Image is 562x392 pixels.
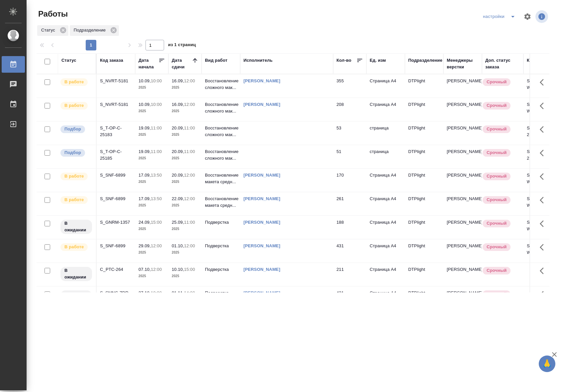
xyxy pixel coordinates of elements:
div: S_SNF-6899 [100,196,132,202]
td: 188 [333,216,366,239]
p: 12:00 [184,102,195,107]
p: 24.09, [139,220,151,225]
p: 13:50 [151,196,162,201]
p: Восстановление сложного мак... [205,148,237,162]
div: S_T-OP-C-25185 [100,148,132,162]
p: Восстановление сложного мак... [205,101,237,115]
p: Срочный [487,102,507,109]
td: 51 [333,145,366,168]
button: Здесь прячутся важные кнопки [536,286,552,302]
p: [PERSON_NAME] [447,101,479,108]
button: Здесь прячутся важные кнопки [536,121,552,137]
span: Настроить таблицу [519,9,535,25]
td: 170 [333,169,366,192]
p: 10:00 [151,290,162,295]
button: Здесь прячутся важные кнопки [536,192,552,208]
td: S_GNRM-1357-WK-021 [523,216,562,239]
div: Исполнитель назначен, приступать к работе пока рано [60,290,93,305]
a: [PERSON_NAME] [243,290,280,295]
div: Исполнитель выполняет работу [60,172,93,181]
div: S_GNRM-1357 [100,219,132,226]
div: Подразделение [408,57,442,64]
p: Срочный [487,149,507,156]
p: 10.09, [139,78,151,83]
p: Срочный [487,291,507,297]
p: 10:00 [151,102,162,107]
td: S_SNF-6899-WK-003 [523,192,562,215]
a: [PERSON_NAME] [243,243,280,248]
td: DTPlight [405,145,443,168]
p: [PERSON_NAME] [447,266,479,273]
button: Здесь прячутся важные кнопки [536,74,552,90]
td: страница [366,145,405,168]
p: В работе [64,196,84,203]
a: [PERSON_NAME] [243,267,280,272]
div: Можно подбирать исполнителей [60,125,93,134]
p: Срочный [487,126,507,132]
p: 12:00 [184,196,195,201]
div: split button [481,11,519,22]
a: [PERSON_NAME] [243,102,280,107]
p: [PERSON_NAME] [447,196,479,202]
p: 17.09, [139,173,151,178]
div: S_SMNS-ZDR-54 [100,290,132,303]
p: 16.09, [172,78,184,83]
td: Страница А4 [366,239,405,263]
p: Восстановление макета средн... [205,172,237,185]
p: 27.10, [139,290,151,295]
td: Страница А4 [366,263,405,286]
p: 2025 [172,273,198,279]
div: Исполнитель выполняет работу [60,196,93,204]
div: Кол-во [336,57,351,64]
td: 261 [333,192,366,215]
p: Подверстка [205,219,237,226]
p: [PERSON_NAME] [447,172,479,179]
div: S_T-OP-C-25183 [100,125,132,138]
p: Статус [41,27,57,34]
td: 53 [333,121,366,145]
p: 2025 [172,131,198,138]
p: 2025 [172,226,198,232]
p: В ожидании [64,291,88,304]
a: [PERSON_NAME] [243,78,280,83]
div: Исполнитель [243,57,273,64]
p: [PERSON_NAME] [447,148,479,155]
td: Страница А4 [366,192,405,215]
td: S_SNF-6899-WK-015 [523,239,562,263]
p: Срочный [487,196,507,203]
p: 2025 [139,131,165,138]
p: Восстановление сложного мак... [205,125,237,138]
p: Восстановление макета средн... [205,196,237,209]
td: DTPlight [405,74,443,98]
p: 12:00 [184,78,195,83]
p: 19.09, [139,125,151,130]
p: Восстановление сложного мак... [205,78,237,91]
div: Исполнитель выполняет работу [60,243,93,252]
td: Страница А4 [366,169,405,192]
p: 2025 [139,226,165,232]
p: Срочный [487,220,507,227]
p: 10.10, [172,267,184,272]
div: S_NVRT-5181 [100,101,132,108]
p: Подбор [64,126,81,132]
p: [PERSON_NAME] [447,243,479,249]
p: 2025 [139,84,165,91]
a: [PERSON_NAME] [243,220,280,225]
td: S_SNF-6899-WK-009 [523,169,562,192]
div: Исполнитель выполняет работу [60,78,93,87]
div: Исполнитель выполняет работу [60,101,93,110]
p: Срочный [487,173,507,180]
p: Срочный [487,244,507,250]
td: S_T-OP-C-25185-WK-008 [523,145,562,168]
p: 2025 [139,273,165,279]
p: 17.09, [139,196,151,201]
button: Здесь прячутся важные кнопки [536,98,552,114]
p: 12:00 [151,267,162,272]
p: 2025 [139,155,165,162]
p: В работе [64,173,84,180]
a: [PERSON_NAME] [243,196,280,201]
td: Страница А4 [366,98,405,121]
p: 12:00 [184,173,195,178]
p: 12:00 [184,243,195,248]
p: 16.09, [172,102,184,107]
